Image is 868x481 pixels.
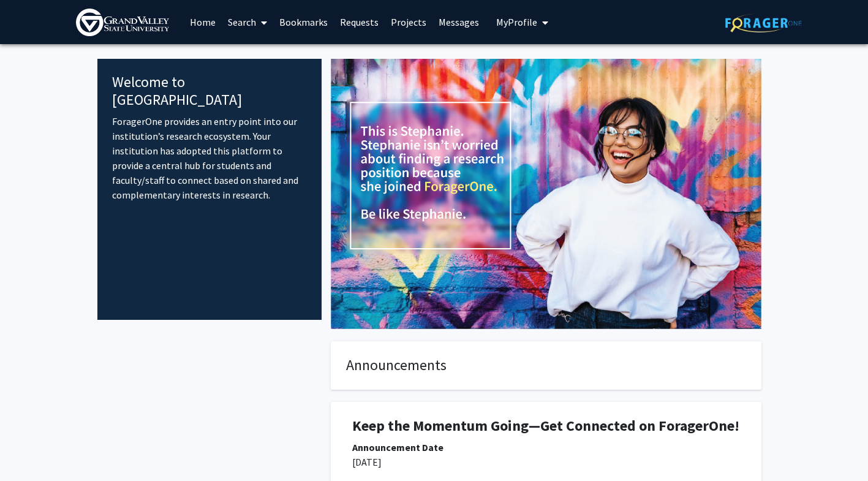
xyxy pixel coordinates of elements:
p: [DATE] [352,455,740,469]
p: ForagerOne provides an entry point into our institution’s research ecosystem. Your institution ha... [112,114,308,202]
h1: Keep the Momentum Going—Get Connected on ForagerOne! [352,417,740,435]
a: Projects [385,1,432,44]
h4: Welcome to [GEOGRAPHIC_DATA] [112,74,308,109]
div: Announcement Date [352,440,740,455]
iframe: Chat [9,426,52,472]
a: Home [184,1,222,44]
a: Bookmarks [273,1,334,44]
img: Cover Image [331,59,761,329]
a: Messages [432,1,485,44]
h4: Announcements [346,357,746,374]
a: Search [222,1,273,44]
a: Requests [334,1,385,44]
span: My Profile [496,16,537,28]
img: ForagerOne Logo [725,13,802,32]
img: Grand Valley State University Logo [76,9,169,36]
